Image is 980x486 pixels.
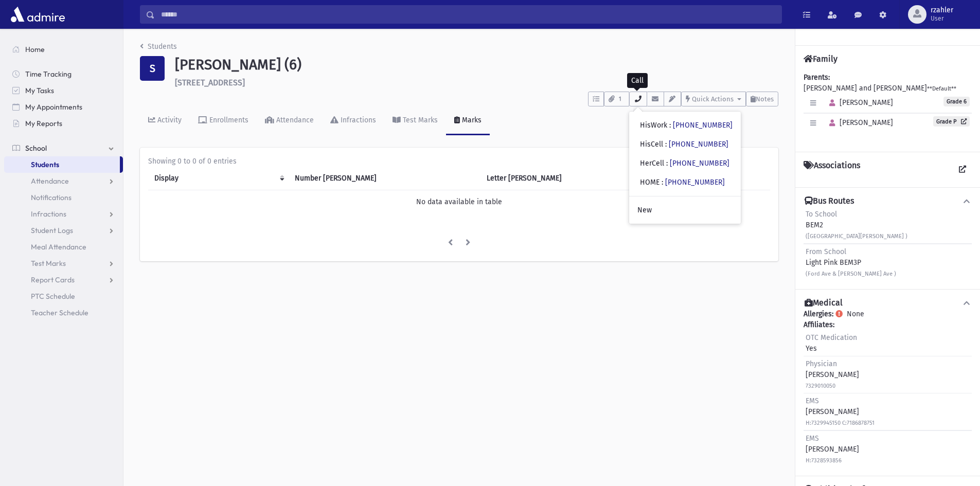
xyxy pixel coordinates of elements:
a: Students [140,42,177,51]
span: 1 [616,95,625,104]
button: Medical [804,298,972,309]
div: BEM2 [806,209,907,241]
a: Home [4,41,123,58]
a: My Reports [4,115,123,132]
h4: Medical [805,298,843,309]
span: EMS [806,397,819,405]
span: : [669,121,671,130]
div: Call [627,73,648,88]
div: HerCell [640,158,729,169]
span: Meal Attendance [31,242,86,251]
div: Activity [155,116,182,124]
a: Meal Attendance [4,239,123,255]
a: Marks [446,106,490,135]
div: HisCell [640,139,728,150]
th: Display [148,167,289,190]
a: [PHONE_NUMBER] [669,140,728,149]
div: Test Marks [401,116,438,124]
h1: [PERSON_NAME] (6) [175,56,778,74]
small: H:7329945150 C:7186878751 [806,420,875,426]
div: None [804,309,972,467]
a: My Tasks [4,82,123,99]
span: PTC Schedule [31,292,75,301]
small: H:7328593856 [806,457,842,464]
a: PTC Schedule [4,288,123,304]
th: Letter Mark [480,167,647,190]
span: Report Cards [31,275,75,284]
th: Number Mark [289,167,480,190]
a: Enrollments [190,106,257,135]
button: Bus Routes [804,196,972,207]
div: [PERSON_NAME] [806,395,875,428]
div: Showing 0 to 0 of 0 entries [148,156,770,167]
div: Light Pink BEM3P [806,246,896,279]
span: OTC Medication [806,333,857,342]
span: : [665,140,667,149]
a: Infractions [4,206,123,222]
span: From School [806,247,846,256]
div: S [140,56,165,81]
a: New [629,201,741,220]
span: EMS [806,434,819,443]
a: School [4,140,123,156]
small: 7329010050 [806,383,835,389]
span: Infractions [31,209,66,219]
a: Teacher Schedule [4,304,123,321]
div: Yes [806,332,857,354]
div: HisWork [640,120,733,131]
nav: breadcrumb [140,41,177,56]
b: Allergies: [804,310,833,318]
span: Students [31,160,59,169]
a: Infractions [322,106,384,135]
span: To School [806,210,837,219]
h4: Associations [804,160,860,179]
span: Notifications [31,193,72,202]
b: Parents: [804,73,830,82]
td: No data available in table [148,190,770,213]
div: [PERSON_NAME] [806,433,859,465]
button: Quick Actions [681,92,746,106]
a: View all Associations [953,160,972,179]
h6: [STREET_ADDRESS] [175,78,778,87]
button: Notes [746,92,778,106]
span: User [931,14,953,23]
a: Time Tracking [4,66,123,82]
a: Activity [140,106,190,135]
div: Infractions [338,116,376,124]
div: Marks [460,116,482,124]
a: [PHONE_NUMBER] [673,121,733,130]
a: Attendance [4,173,123,189]
a: Attendance [257,106,322,135]
span: My Appointments [25,102,82,112]
a: Test Marks [4,255,123,272]
input: Search [155,5,781,24]
span: Grade 6 [943,97,970,106]
span: [PERSON_NAME] [825,118,893,127]
a: [PHONE_NUMBER] [670,159,729,168]
button: 1 [604,92,629,106]
a: Notifications [4,189,123,206]
span: Time Tracking [25,69,72,79]
span: [PERSON_NAME] [825,98,893,107]
a: Students [4,156,120,173]
span: Quick Actions [692,95,734,103]
h4: Family [804,54,838,64]
a: Student Logs [4,222,123,239]
span: Notes [756,95,774,103]
span: : [666,159,668,168]
a: Test Marks [384,106,446,135]
span: Teacher Schedule [31,308,88,317]
small: (Ford Ave & [PERSON_NAME] Ave ) [806,271,896,277]
div: [PERSON_NAME] and [PERSON_NAME] [804,72,972,143]
a: My Appointments [4,99,123,115]
div: HOME [640,177,725,188]
span: School [25,143,47,153]
span: My Tasks [25,86,54,95]
div: Enrollments [207,116,248,124]
small: ([GEOGRAPHIC_DATA][PERSON_NAME] ) [806,233,907,240]
a: Grade P [933,116,970,127]
span: Test Marks [31,259,66,268]
div: [PERSON_NAME] [806,358,859,391]
h4: Bus Routes [805,196,854,207]
span: My Reports [25,119,62,128]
